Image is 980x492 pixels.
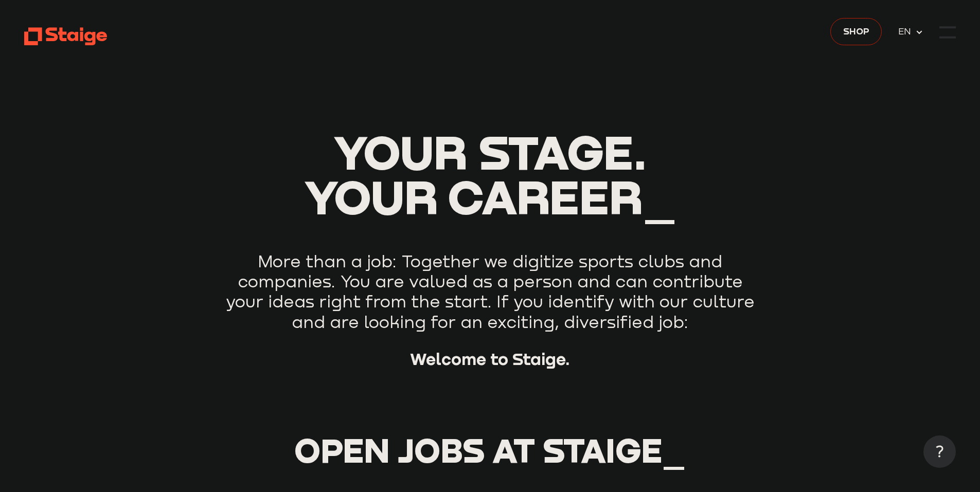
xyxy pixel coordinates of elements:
[492,430,686,470] span: at Staige_
[304,123,676,225] span: Your stage. Your career_
[830,18,882,45] a: Shop
[294,430,485,470] span: Open Jobs
[220,251,760,333] p: More than a job: Together we digitize sports clubs and companies. You are valued as a person and ...
[843,24,869,38] span: Shop
[898,24,915,39] span: EN
[410,349,570,369] strong: Welcome to Staige.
